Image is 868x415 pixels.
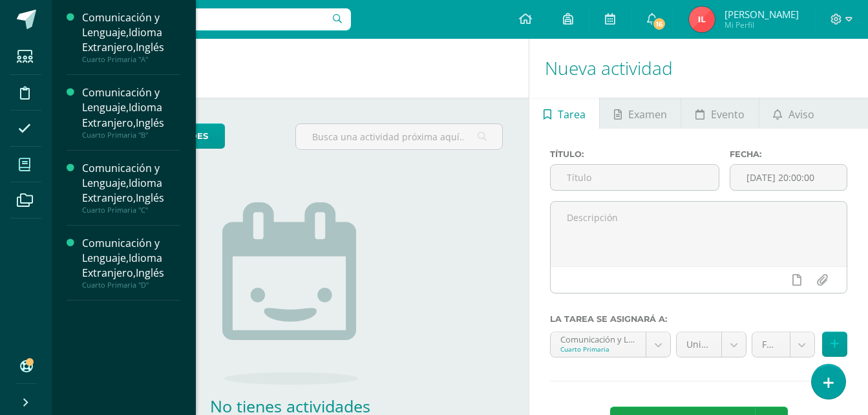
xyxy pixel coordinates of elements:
[600,98,681,129] a: Examen
[711,99,745,130] span: Evento
[82,131,180,140] div: Cuarto Primaria "B"
[82,10,180,55] div: Comunicación y Lenguaje,Idioma Extranjero,Inglés
[725,19,799,30] span: Mi Perfil
[752,332,814,357] a: FORMATIVO (70.0%)
[551,332,670,357] a: Comunicación y Lenguaje,Idioma Extranjero,Inglés 'A'Cuarto Primaria
[730,165,847,190] input: Fecha de entrega
[82,236,180,281] div: Comunicación y Lenguaje,Idioma Extranjero,Inglés
[762,332,780,357] span: FORMATIVO (70.0%)
[545,39,852,98] h1: Nueva actividad
[759,98,829,129] a: Aviso
[725,8,799,21] span: [PERSON_NAME]
[67,39,513,98] h1: Actividades
[82,236,180,290] a: Comunicación y Lenguaje,Idioma Extranjero,InglésCuarto Primaria "D"
[677,332,746,357] a: Unidad 4
[60,8,351,30] input: Busca un usuario...
[82,161,180,206] div: Comunicación y Lenguaje,Idioma Extranjero,Inglés
[628,99,667,130] span: Examen
[82,281,180,290] div: Cuarto Primaria "D"
[560,332,636,345] div: Comunicación y Lenguaje,Idioma Extranjero,Inglés 'A'
[730,149,847,159] label: Fecha:
[529,98,599,129] a: Tarea
[82,161,180,215] a: Comunicación y Lenguaje,Idioma Extranjero,InglésCuarto Primaria "C"
[550,314,847,324] label: La tarea se asignará a:
[550,149,719,159] label: Título:
[82,10,180,64] a: Comunicación y Lenguaje,Idioma Extranjero,InglésCuarto Primaria "A"
[560,345,636,354] div: Cuarto Primaria
[82,55,180,64] div: Cuarto Primaria "A"
[296,124,502,149] input: Busca una actividad próxima aquí...
[681,98,758,129] a: Evento
[82,206,180,215] div: Cuarto Primaria "C"
[558,99,586,130] span: Tarea
[686,332,712,357] span: Unidad 4
[652,17,666,31] span: 16
[222,202,358,385] img: no_activities.png
[689,6,715,32] img: 256118fae4373cd60f4f060b20079e6a.png
[82,85,180,130] div: Comunicación y Lenguaje,Idioma Extranjero,Inglés
[789,99,814,130] span: Aviso
[82,85,180,139] a: Comunicación y Lenguaje,Idioma Extranjero,InglésCuarto Primaria "B"
[551,165,719,190] input: Título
